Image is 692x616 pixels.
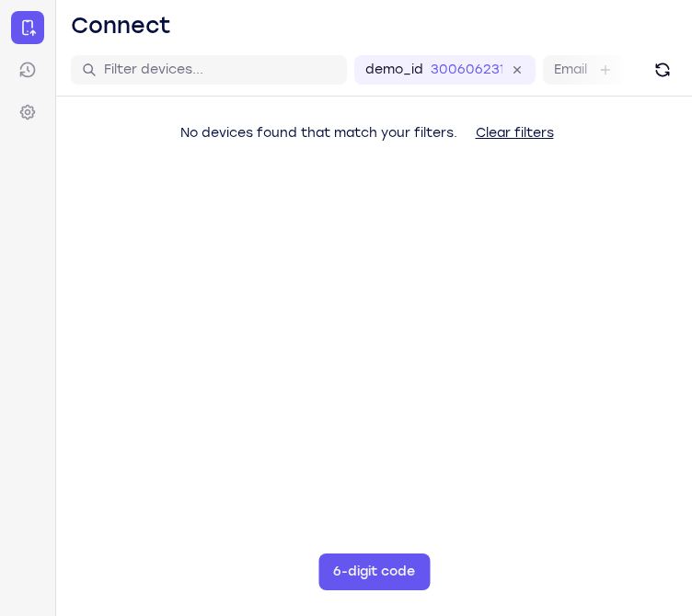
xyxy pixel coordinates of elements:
[180,125,457,141] span: No devices found that match your filters.
[71,11,171,40] h1: Connect
[461,115,569,152] button: Clear filters
[11,96,44,129] a: Settings
[318,553,430,590] button: 6-digit code
[554,61,587,79] label: Email
[365,61,423,79] label: demo_id
[11,53,44,86] a: Sessions
[11,11,44,44] a: Connect
[104,61,336,79] input: Filter devices...
[648,55,677,85] button: Refresh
